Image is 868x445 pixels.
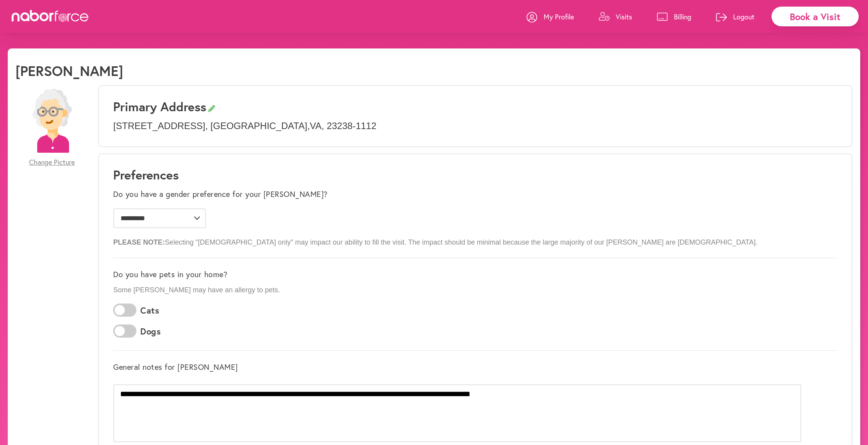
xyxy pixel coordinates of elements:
h3: Primary Address [113,99,837,114]
span: Change Picture [29,158,75,167]
p: [STREET_ADDRESS] , [GEOGRAPHIC_DATA] , VA , 23238-1112 [113,121,837,132]
label: Cats [140,305,159,316]
b: PLEASE NOTE: [113,238,165,246]
div: Book a Visit [772,7,859,26]
p: Billing [674,12,691,21]
label: Dogs [140,326,161,336]
p: Selecting "[DEMOGRAPHIC_DATA] only" may impact our ability to fill the visit. The impact should b... [113,232,837,247]
p: Some [PERSON_NAME] may have an allergy to pets. [113,286,837,295]
label: General notes for [PERSON_NAME] [113,362,238,372]
a: Billing [657,5,691,28]
a: My Profile [527,5,574,28]
img: efc20bcf08b0dac87679abea64c1faab.png [20,89,84,153]
h1: Preferences [113,167,837,182]
label: Do you have a gender preference for your [PERSON_NAME]? [113,190,328,199]
p: My Profile [544,12,574,21]
a: Visits [599,5,632,28]
a: Logout [716,5,754,28]
h1: [PERSON_NAME] [15,62,123,79]
label: Do you have pets in your home? [113,270,227,279]
p: Visits [616,12,632,21]
p: Logout [733,12,754,21]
